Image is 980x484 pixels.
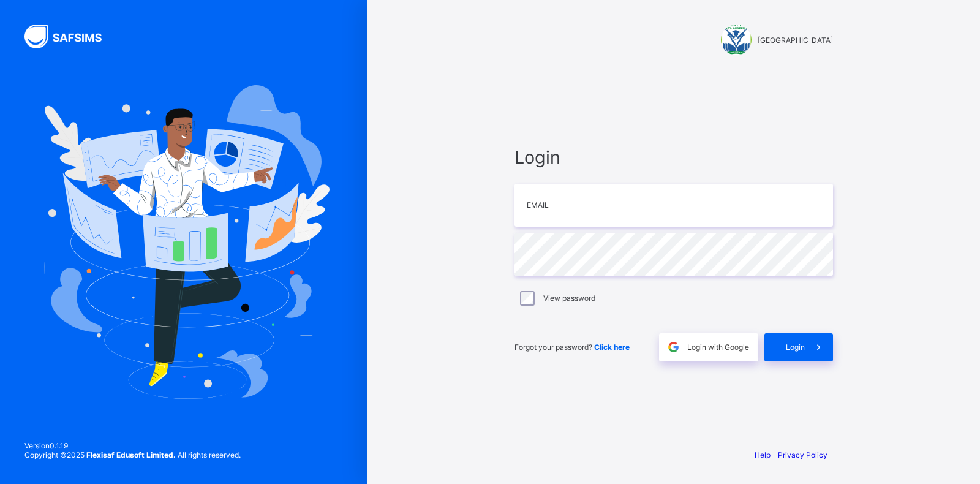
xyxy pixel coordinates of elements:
[24,25,116,48] img: SAFSIMS Logo
[24,441,241,450] span: Version 0.1.19
[24,450,241,459] span: Copyright © 2025 All rights reserved.
[758,36,833,45] span: [GEOGRAPHIC_DATA]
[543,293,595,303] label: View password
[786,342,805,352] span: Login
[687,342,749,352] span: Login with Google
[594,342,630,352] a: Click here
[38,85,330,399] img: Hero Image
[778,450,827,459] a: Privacy Policy
[514,342,630,352] span: Forgot your password?
[755,450,771,459] a: Help
[86,450,176,459] strong: Flexisaf Edusoft Limited.
[514,146,833,168] span: Login
[666,340,680,354] img: google.396cfc9801f0270233282035f929180a.svg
